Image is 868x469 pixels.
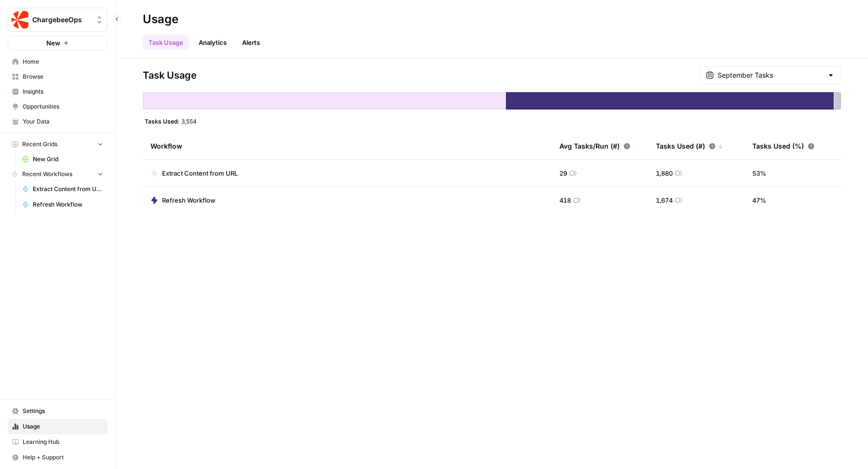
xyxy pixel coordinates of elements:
span: New Grid [33,155,103,164]
span: Settings [23,407,103,415]
span: 1,880 [656,168,673,178]
span: Browse [23,72,103,81]
span: Your Data [23,117,103,126]
img: ChargebeeOps Logo [11,11,28,28]
a: Settings [8,403,108,419]
a: Alerts [236,35,266,50]
span: 29 [559,168,567,178]
span: Insights [23,87,103,96]
span: Extract Content from URL [33,185,103,193]
a: Refresh Workflow [150,195,216,205]
span: Usage [23,422,103,431]
a: Usage [8,419,108,434]
a: Task Usage [143,35,189,50]
a: Extract Content from URL [150,168,238,178]
div: Tasks Used (#) [656,133,723,159]
a: Analytics [193,35,232,50]
a: Refresh Workflow [18,197,108,212]
span: Recent Workflows [22,170,72,179]
button: Workspace: ChargebeeOps [8,8,108,32]
a: Browse [8,69,108,84]
div: Workflow [150,133,544,159]
a: Learning Hub [8,434,108,450]
span: New [46,38,60,48]
span: 53 % [752,168,766,178]
span: ChargebeeOps [32,15,91,25]
span: Refresh Workflow [162,195,216,205]
span: Extract Content from URL [162,168,238,178]
span: Recent Grids [22,140,57,149]
span: Refresh Workflow [33,200,103,209]
a: New Grid [18,152,108,167]
button: Recent Grids [8,137,108,152]
span: Learning Hub [23,438,103,446]
div: Tasks Used (%) [752,133,814,159]
span: Help + Support [23,453,103,462]
button: Recent Workflows [8,167,108,181]
a: Extract Content from URL [18,181,108,197]
a: Opportunities [8,99,108,114]
button: New [8,36,108,50]
span: 47 % [752,195,766,205]
span: Home [23,57,103,66]
span: 3,554 [181,117,197,125]
span: 1,674 [656,195,673,205]
div: Avg Tasks/Run (#) [559,133,630,159]
span: Task Usage [143,69,197,82]
div: Usage [143,12,178,27]
span: Tasks Used: [145,117,179,125]
span: Opportunities [23,102,103,111]
span: 418 [559,195,571,205]
button: Help + Support [8,450,108,465]
a: Insights [8,84,108,99]
input: September Tasks [718,70,823,80]
a: Home [8,54,108,69]
a: Your Data [8,114,108,129]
